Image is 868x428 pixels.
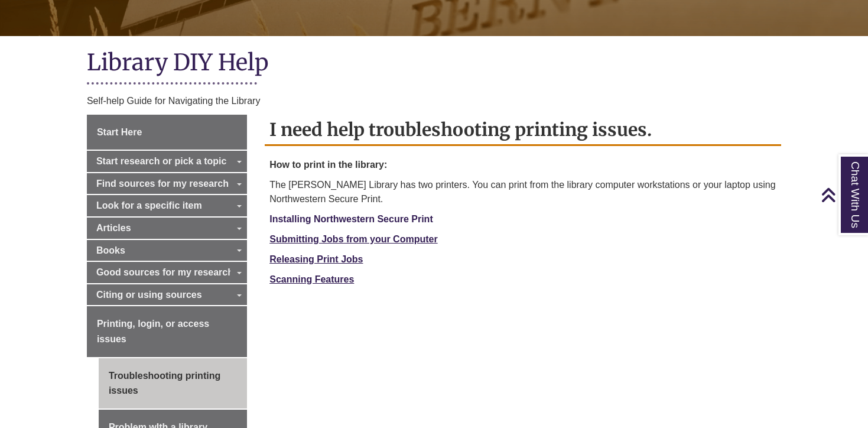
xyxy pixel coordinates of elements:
a: Find sources for my research [87,173,247,194]
span: Good sources for my research [96,267,233,277]
a: Start Here [87,115,247,150]
span: Start research or pick a topic [96,156,227,166]
span: Articles [96,223,131,233]
a: Articles [87,218,247,239]
a: Troubleshooting printing issues [99,358,247,408]
span: Start Here [97,127,142,137]
a: Start research or pick a topic [87,151,247,172]
a: Back to Top [821,187,865,203]
a: Good sources for my research [87,262,247,283]
a: Books [87,240,247,261]
h1: Library DIY Help [87,48,781,79]
span: Citing or using sources [96,290,202,300]
p: The [PERSON_NAME] Library has two printers. You can print from the library computer workstations ... [269,178,776,206]
span: Books [96,245,125,255]
span: Look for a specific item [96,200,202,210]
strong: How to print in the library: [269,160,387,170]
a: Scanning Features [269,274,354,284]
span: Printing, login, or access issues [97,319,209,344]
a: Installing Northwestern Secure Print [269,214,433,224]
a: Printing, login, or access issues [87,306,247,356]
span: Self-help Guide for Navigating the Library [87,96,261,106]
a: Citing or using sources [87,284,247,306]
h2: I need help troubleshooting printing issues. [265,115,781,146]
span: Find sources for my research [96,179,229,189]
a: Releasing Print Jobs [269,254,363,264]
a: Submitting Jobs from your Computer [269,234,437,244]
a: Look for a specific item [87,195,247,216]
